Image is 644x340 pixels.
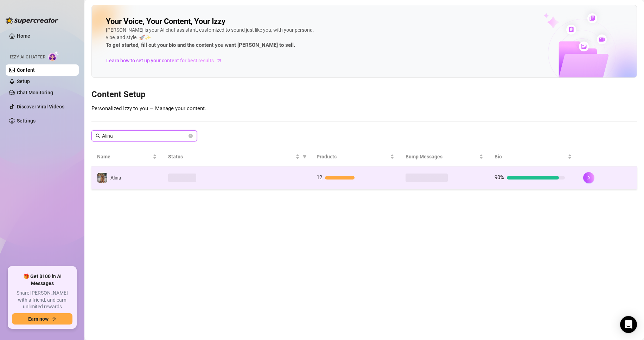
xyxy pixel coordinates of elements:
span: Izzy AI Chatter [10,54,45,61]
strong: To get started, fill out your bio and the content you want [PERSON_NAME] to sell. [106,42,295,48]
span: arrow-right [216,57,223,64]
span: 12 [317,174,322,181]
button: right [583,172,594,183]
th: Products [311,147,400,166]
span: arrow-right [51,316,56,321]
span: search [96,133,101,138]
img: logo-BBDzfeDw.svg [6,17,58,24]
span: Alina [110,175,121,181]
div: [PERSON_NAME] is your AI chat assistant, customized to sound just like you, with your persona, vi... [106,26,317,50]
span: Personalized Izzy to you — Manage your content. [91,105,206,112]
span: right [586,175,591,180]
button: close-circle [189,134,193,138]
h3: Content Setup [91,89,637,100]
button: Earn nowarrow-right [12,313,72,325]
span: Status [168,153,294,160]
span: filter [301,151,308,162]
span: Share [PERSON_NAME] with a friend, and earn unlimited rewards [12,290,72,310]
img: Alina [97,173,107,183]
th: Bio [489,147,578,166]
input: Search account [102,132,187,140]
h2: Your Voice, Your Content, Your Izzy [106,17,225,26]
a: Setup [17,78,30,84]
th: Name [91,147,162,166]
span: Bio [495,153,567,160]
span: Earn now [28,316,49,322]
span: 🎁 Get $100 in AI Messages [12,273,72,287]
span: Name [97,153,151,160]
a: Learn how to set up your content for best results [106,55,227,66]
a: Content [17,67,35,73]
th: Status [162,147,311,166]
span: 90% [495,174,504,181]
th: Bump Messages [400,147,489,166]
a: Home [17,33,30,39]
a: Discover Viral Videos [17,104,64,109]
a: Settings [17,118,36,124]
img: ai-chatter-content-library-cLFOSyPT.png [528,6,637,77]
img: AI Chatter [48,51,59,61]
span: filter [302,155,307,159]
span: Learn how to set up your content for best results [106,57,214,64]
span: Products [317,153,389,160]
span: Bump Messages [406,153,478,160]
a: Chat Monitoring [17,90,53,95]
div: Open Intercom Messenger [620,316,637,333]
